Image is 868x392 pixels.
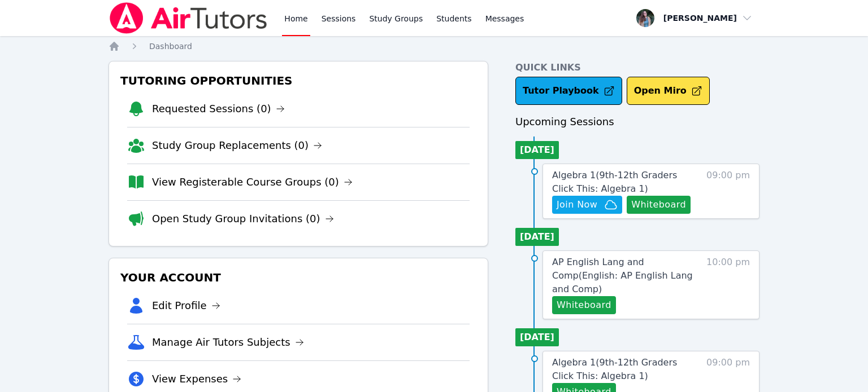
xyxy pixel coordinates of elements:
[515,77,622,105] a: Tutor Playbook
[108,2,268,34] img: Air Tutors
[627,77,710,105] button: Open Miro
[152,334,304,350] a: Manage Air Tutors Subjects
[118,71,479,91] h3: Tutoring Opportunities
[706,256,750,314] span: 10:00 pm
[149,42,192,51] span: Dashboard
[515,228,559,246] li: [DATE]
[152,371,241,387] a: View Expenses
[552,256,701,296] a: AP English Lang and Comp(English: AP English Lang and Comp)
[557,198,597,212] span: Join Now
[552,196,622,214] button: Join Now
[552,296,616,314] button: Whiteboard
[552,356,701,383] a: Algebra 1(9th-12th Graders Click This: Algebra 1)
[515,61,759,74] h4: Quick Links
[108,41,759,52] nav: Breadcrumb
[485,13,524,24] span: Messages
[552,257,693,294] span: AP English Lang and Comp ( English: AP English Lang and Comp )
[515,141,559,159] li: [DATE]
[627,196,691,214] button: Whiteboard
[552,357,677,381] span: Algebra 1 ( 9th-12th Graders Click This: Algebra 1 )
[152,298,220,314] a: Edit Profile
[152,211,334,227] a: Open Study Group Invitations (0)
[706,169,750,214] span: 09:00 pm
[515,328,559,346] li: [DATE]
[149,41,192,52] a: Dashboard
[552,170,677,194] span: Algebra 1 ( 9th-12th Graders Click This: Algebra 1 )
[152,174,353,190] a: View Registerable Course Groups (0)
[152,138,322,153] a: Study Group Replacements (0)
[118,267,479,288] h3: Your Account
[152,101,285,117] a: Requested Sessions (0)
[552,169,701,196] a: Algebra 1(9th-12th Graders Click This: Algebra 1)
[515,114,759,130] h3: Upcoming Sessions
